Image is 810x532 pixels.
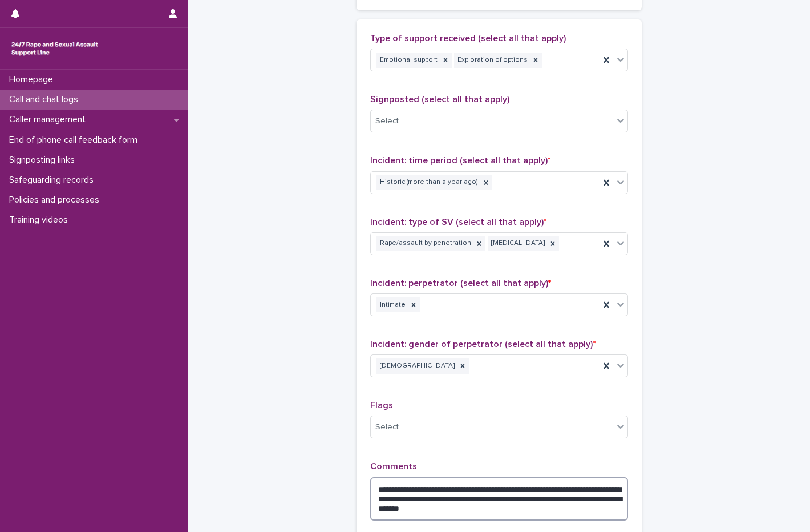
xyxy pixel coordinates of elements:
span: Comments [370,462,417,471]
p: Safeguarding records [5,175,103,186]
div: Select... [375,421,404,433]
div: Rape/assault by penetration [376,236,473,251]
span: Type of support received (select all that apply) [370,34,566,43]
div: [DEMOGRAPHIC_DATA] [376,358,456,374]
div: Historic (more than a year ago) [376,175,480,190]
span: Signposted (select all that apply) [370,95,509,104]
div: Intimate [376,297,407,313]
img: rhQMoQhaT3yELyF149Cw [9,37,100,60]
span: Flags [370,401,393,410]
div: Select... [375,115,404,127]
div: [MEDICAL_DATA] [488,236,546,251]
p: Homepage [5,74,62,85]
div: Exploration of options [454,53,529,68]
span: Incident: type of SV (select all that apply) [370,217,546,227]
span: Incident: gender of perpetrator (select all that apply) [370,340,596,349]
p: Signposting links [5,155,84,166]
p: Policies and processes [5,195,108,205]
span: Incident: time period (select all that apply) [370,156,550,165]
span: Incident: perpetrator (select all that apply) [370,279,551,288]
div: Emotional support [376,53,439,68]
p: End of phone call feedback form [5,135,147,146]
p: Call and chat logs [5,94,87,105]
p: Training videos [5,215,77,225]
p: Caller management [5,114,95,125]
